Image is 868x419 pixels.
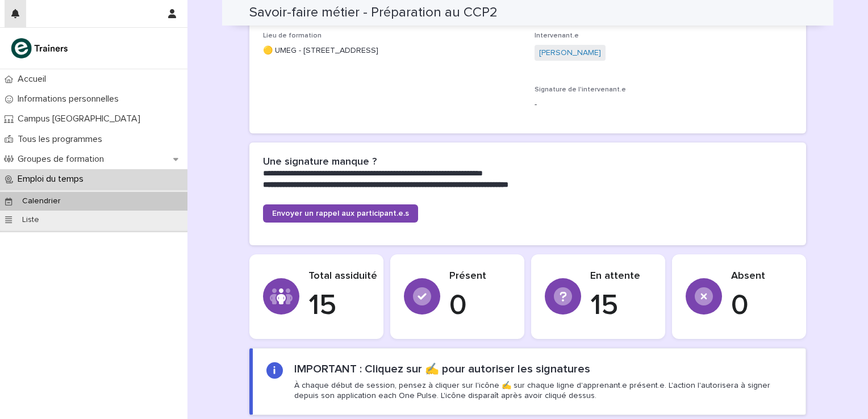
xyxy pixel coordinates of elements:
h2: Savoir-faire métier - Préparation au CCP2 [249,5,498,21]
p: 15 [590,289,652,323]
a: Envoyer un rappel aux participant.e.s [263,204,418,223]
p: 0 [449,289,511,323]
p: 🟡 UMEG - [STREET_ADDRESS] [263,45,521,57]
span: Lieu de formation [263,32,322,39]
p: Calendrier [13,196,70,206]
p: En attente [590,270,652,283]
p: Présent [449,270,511,283]
span: Intervenant.e [535,32,579,39]
p: Campus [GEOGRAPHIC_DATA] [13,114,149,124]
p: Informations personnelles [13,94,128,104]
span: Envoyer un rappel aux participant.e.s [272,209,409,217]
p: Absent [731,270,792,283]
p: - [535,99,792,111]
span: Signature de l'intervenant.e [535,86,626,93]
h2: IMPORTANT : Cliquez sur ✍️ pour autoriser les signatures [294,362,590,376]
a: [PERSON_NAME] [539,47,601,59]
p: Accueil [13,74,55,85]
img: K0CqGN7SDeD6s4JG8KQk [9,37,72,60]
p: Groupes de formation [13,154,113,165]
p: Emploi du temps [13,174,93,185]
p: À chaque début de session, pensez à cliquer sur l'icône ✍️ sur chaque ligne d'apprenant.e présent... [294,380,792,401]
p: Total assiduité [308,270,377,283]
p: 15 [308,289,377,323]
p: 0 [731,289,792,323]
h2: Une signature manque ? [263,156,377,169]
p: Liste [13,215,48,225]
p: Tous les programmes [13,134,111,145]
